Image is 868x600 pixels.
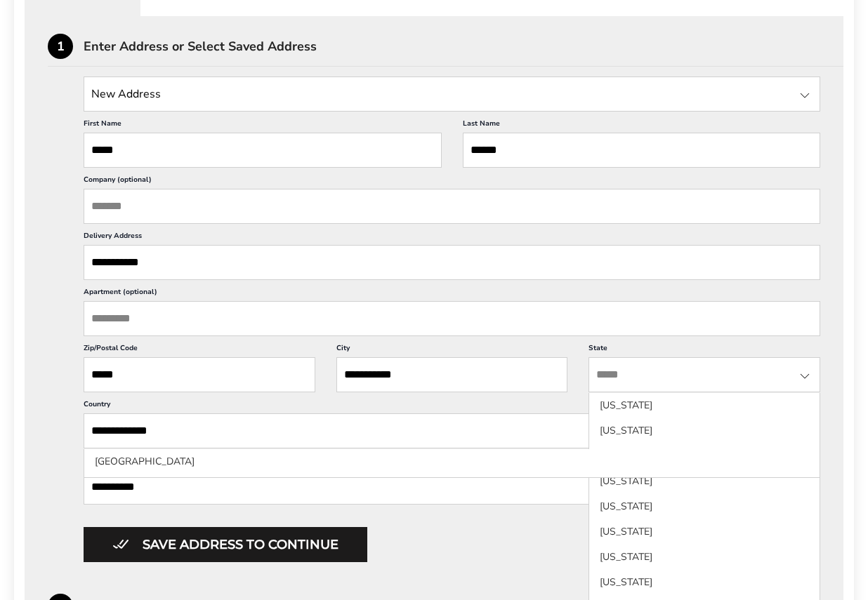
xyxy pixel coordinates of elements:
li: [US_STATE] [589,494,820,519]
li: [US_STATE] [589,418,820,444]
input: Apartment [84,301,820,336]
li: [US_STATE] [589,545,820,570]
li: [GEOGRAPHIC_DATA] [84,449,820,474]
input: State [84,76,820,112]
label: Country [84,399,820,413]
button: Button save address [84,527,367,562]
div: 1 [48,34,73,59]
li: [US_STATE] [589,570,820,595]
input: Delivery Address [84,245,820,280]
input: ZIP [84,357,315,392]
label: Apartment (optional) [84,287,820,301]
label: Last Name [463,119,821,133]
li: [US_STATE] [589,444,820,469]
input: Company [84,189,820,224]
input: State [84,413,820,448]
label: Company (optional) [84,175,820,189]
label: Delivery Address [84,231,820,245]
div: Enter Address or Select Saved Address [84,40,843,53]
label: Zip/Postal Code [84,343,315,357]
label: City [336,343,568,357]
input: First Name [84,133,442,168]
input: Last Name [463,133,821,168]
input: City [336,357,568,392]
li: [US_STATE] [589,519,820,545]
input: State [588,357,820,392]
li: [US_STATE] [589,469,820,494]
label: State [588,343,820,357]
li: [US_STATE] [589,393,820,418]
label: First Name [84,119,442,133]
